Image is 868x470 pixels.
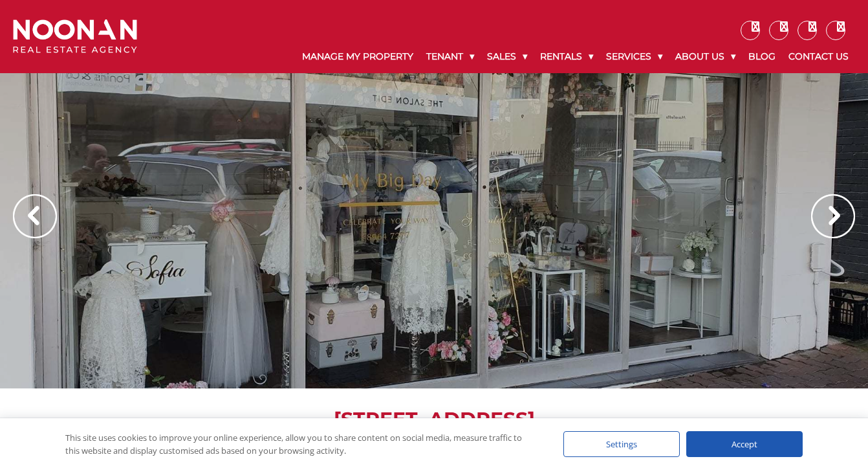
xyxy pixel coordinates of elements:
[782,40,855,73] a: Contact Us
[13,194,57,238] img: Arrow slider
[563,431,680,457] div: Settings
[16,408,852,431] h1: [STREET_ADDRESS]
[534,40,600,73] a: Rentals
[811,194,855,238] img: Arrow slider
[742,40,782,73] a: Blog
[296,40,420,73] a: Manage My Property
[669,40,742,73] a: About Us
[481,40,534,73] a: Sales
[65,431,537,457] div: This site uses cookies to improve your online experience, allow you to share content on social me...
[600,40,669,73] a: Services
[686,431,803,457] div: Accept
[420,40,481,73] a: Tenant
[13,19,137,54] img: Noonan Real Estate Agency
